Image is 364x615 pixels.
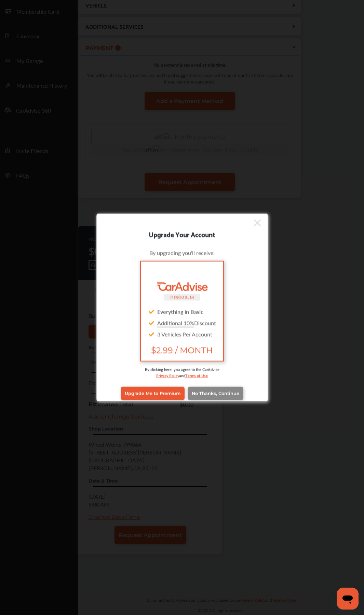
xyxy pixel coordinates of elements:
a: No Thanks, Continue [188,387,243,400]
span: No Thanks, Continue [192,391,239,396]
div: By upgrading you'll receive: [107,248,257,256]
span: Upgrade Me to Premium [125,391,180,396]
span: Discount [157,319,216,326]
a: Terms of Use [185,372,208,378]
small: PREMIUM [170,294,194,300]
a: Upgrade Me to Premium [121,387,185,400]
div: Upgrade Your Account [97,228,268,239]
div: By clicking here, you agree to the CarAdvise and [107,366,257,385]
div: 3 Vehicles Per Account [146,328,217,339]
a: Privacy Policy [156,372,179,378]
span: $2.99 / MONTH [146,345,217,355]
iframe: Button to launch messaging window [337,588,359,610]
u: Additional 10% [157,319,194,326]
strong: Everything in Basic [157,307,203,315]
